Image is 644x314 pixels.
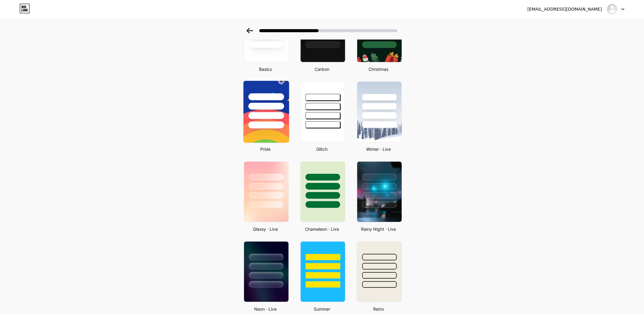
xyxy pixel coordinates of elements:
img: tiarakumastuti [607,3,618,15]
div: Rainy Night · Live [355,226,402,232]
img: pride-mobile.png [243,81,289,143]
div: Retro [355,306,402,312]
div: Pride [242,146,289,152]
div: Glitch [299,146,345,152]
div: Neon · Live [242,306,289,312]
div: [EMAIL_ADDRESS][DOMAIN_NAME] [527,6,602,12]
div: Carbon [299,66,345,72]
div: Summer [299,306,345,312]
div: Basics [242,66,289,72]
div: Winter · Live [355,146,402,152]
div: Christmas [355,66,402,72]
div: Glassy · Live [242,226,289,232]
div: Chameleon · Live [299,226,345,232]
